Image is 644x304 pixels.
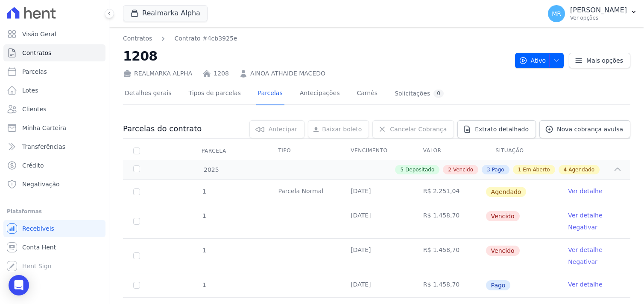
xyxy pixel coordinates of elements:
td: [DATE] [340,239,413,273]
th: Valor [413,142,486,160]
span: Contratos [22,49,51,57]
a: Conta Hent [3,239,105,256]
td: [DATE] [340,204,413,238]
span: Recebíveis [22,224,54,233]
div: Parcela [191,142,237,159]
a: Ver detalhe [568,211,602,220]
a: Negativar [568,224,597,231]
a: Carnês [355,83,379,105]
span: Pago [492,166,504,174]
span: Parcelas [22,67,47,76]
div: Plataformas [7,206,102,217]
span: Negativação [22,180,60,188]
input: default [133,218,140,225]
a: Detalhes gerais [123,83,173,105]
a: Transferências [3,138,105,155]
a: Parcelas [256,83,284,105]
a: Tipos de parcelas [187,83,243,105]
th: Situação [486,142,558,160]
td: R$ 1.458,70 [413,204,486,238]
span: Pago [486,280,511,290]
span: Transferências [22,142,65,151]
td: R$ 2.251,04 [413,180,486,204]
a: Contrato #4cb3925e [174,34,237,43]
a: Solicitações0 [393,83,445,105]
a: Ver detalhe [568,187,602,195]
span: 2 [448,166,451,174]
span: Vencido [486,211,520,221]
p: [PERSON_NAME] [570,6,627,14]
span: 4 [564,166,567,174]
a: Contratos [3,44,105,61]
span: Clientes [22,105,46,113]
span: Minha Carteira [22,124,66,132]
a: Extrato detalhado [457,120,536,138]
span: 1 [202,212,206,219]
td: Parcela Normal [268,180,340,204]
div: 0 [433,90,444,98]
span: 1 [202,281,206,288]
a: Crédito [3,157,105,174]
td: [DATE] [340,273,413,297]
span: Nova cobrança avulsa [557,125,623,133]
span: 1 [202,247,206,254]
td: [DATE] [340,180,413,204]
a: Lotes [3,82,105,99]
span: 1 [518,166,521,174]
th: Vencimento [340,142,413,160]
span: Agendado [486,187,527,197]
span: Vencido [453,166,473,174]
h3: Parcelas do contrato [123,124,202,134]
span: Agendado [568,166,594,174]
a: Recebíveis [3,220,105,237]
h2: 1208 [123,46,508,66]
a: 1208 [214,69,229,78]
span: Mais opções [586,56,623,65]
button: Ativo [515,53,564,68]
a: AINOA ATHAIDE MACEDO [250,69,325,78]
span: Visão Geral [22,30,56,38]
span: 5 [400,166,404,174]
span: Depositado [405,166,434,174]
span: Lotes [22,86,38,95]
span: Ativo [519,53,546,68]
div: Open Intercom Messenger [9,275,29,295]
a: Negativar [568,258,597,265]
a: Negativação [3,176,105,193]
div: REALMARKA ALPHA [123,69,192,78]
nav: Breadcrumb [123,34,508,43]
th: Tipo [268,142,340,160]
button: Realmarka Alpha [123,5,208,21]
p: Ver opções [570,14,627,21]
a: Ver detalhe [568,246,602,254]
input: Só é possível selecionar pagamentos em aberto [133,282,140,289]
span: Vencido [486,246,520,256]
a: Clientes [3,101,105,118]
td: R$ 1.458,70 [413,239,486,273]
span: 1 [202,188,206,195]
span: Crédito [22,161,44,170]
a: Contratos [123,34,152,43]
span: Conta Hent [22,243,56,252]
button: MR [PERSON_NAME] Ver opções [541,2,644,26]
a: Nova cobrança avulsa [539,120,630,138]
span: Extrato detalhado [475,125,529,133]
span: 3 [487,166,490,174]
a: Mais opções [569,53,630,68]
input: default [133,252,140,259]
td: R$ 1.458,70 [413,273,486,297]
a: Ver detalhe [568,280,602,289]
nav: Breadcrumb [123,34,237,43]
span: Em Aberto [523,166,550,174]
a: Visão Geral [3,26,105,43]
a: Parcelas [3,63,105,80]
a: Antecipações [298,83,342,105]
div: Solicitações [395,90,444,98]
span: MR [552,11,561,17]
a: Minha Carteira [3,119,105,136]
input: default [133,188,140,195]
